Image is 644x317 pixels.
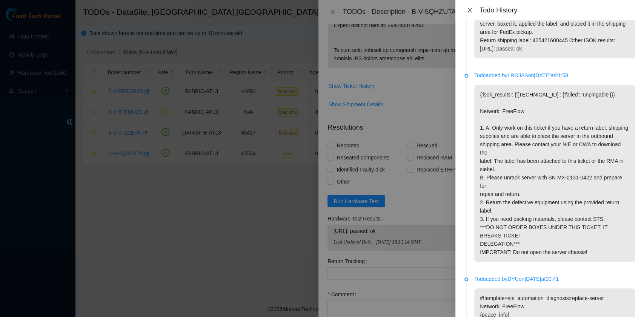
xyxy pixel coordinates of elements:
p: {'isok_results': {'[TECHNICAL_ID]': {'failed': 'unpingable'}}} Network: FreeFlow 1. A. Only work ... [474,85,635,262]
button: Close [464,7,475,14]
p: Todo added by LROJAS on [DATE] at 21:58 [474,71,635,80]
div: Todo History [480,6,635,14]
span: close [467,7,473,13]
p: Todo added by DYU on [DATE] at 00:41 [474,275,635,283]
